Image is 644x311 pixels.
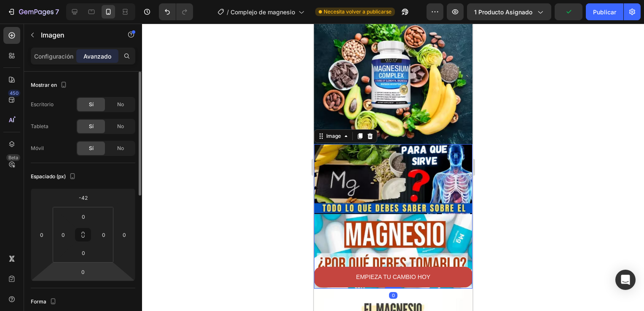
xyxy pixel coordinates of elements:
[11,109,29,116] div: Image
[31,298,46,306] font: Forma
[89,101,94,108] span: Sí
[31,123,48,130] font: Tableta
[75,247,92,259] input: 0px
[0,121,159,265] img: image_demo.jpg
[117,123,124,130] span: No
[3,3,63,20] button: 7
[324,8,392,16] span: Necesita volver a publicarse
[117,101,124,108] span: No
[314,24,473,311] iframe: Design area
[75,265,91,278] input: 0
[35,228,48,241] input: 0
[75,191,91,204] input: -42
[474,8,532,16] span: 1 producto asignado
[586,3,623,20] button: Publicar
[31,145,44,152] font: Móvil
[41,30,113,40] p: Image
[31,81,57,89] font: Mostrar en
[0,243,159,264] button: <p>EMPIEZA TU CAMBIO HOY</p>
[89,145,94,152] span: Sí
[31,173,66,180] font: Espaciado (px)
[117,145,124,152] span: No
[159,3,193,20] div: Deshacer/Rehacer
[118,228,131,241] input: 0
[231,8,295,16] span: Complejo de magnesio
[593,8,616,16] font: Publicar
[83,52,111,61] p: Avanzado
[34,52,73,61] p: Configuración
[75,268,84,275] div: 0
[227,8,229,16] span: /
[8,90,20,97] div: 450
[55,7,59,17] p: 7
[615,270,636,290] div: Abra Intercom Messenger
[6,154,20,161] div: Beta
[467,3,551,20] button: 1 producto asignado
[75,210,92,223] input: 0px
[57,228,70,241] input: 0px
[43,248,117,259] p: EMPIEZA TU CAMBIO HOY
[31,101,54,108] font: Escritorio
[97,228,110,241] input: 0px
[89,123,94,130] span: Sí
